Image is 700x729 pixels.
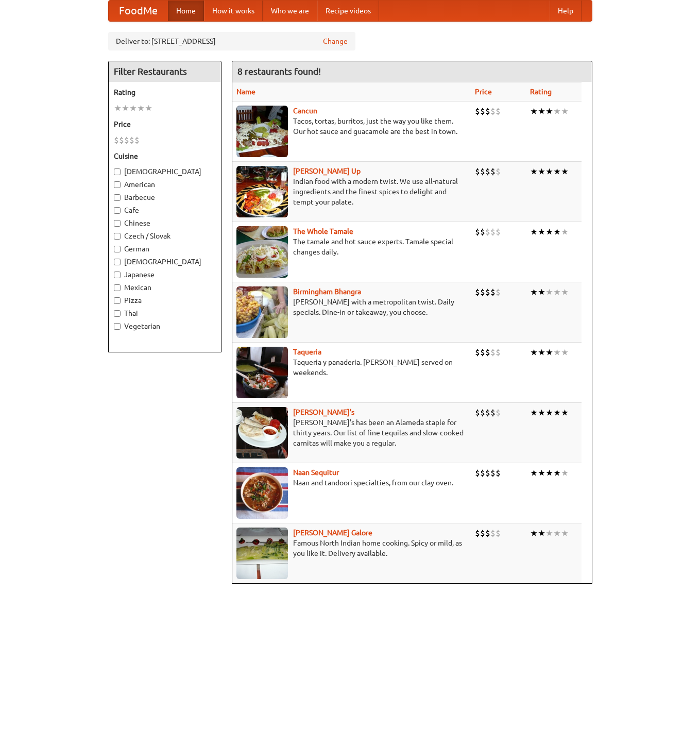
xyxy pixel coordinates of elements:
[114,194,121,201] input: Barbecue
[475,528,480,539] li: $
[480,166,485,177] li: $
[475,407,480,418] li: $
[129,134,134,146] li: $
[553,106,561,117] li: ★
[485,226,490,238] li: $
[475,88,492,96] a: Price
[108,32,355,50] div: Deliver to: [STREET_ADDRESS]
[553,407,561,418] li: ★
[145,103,152,114] li: ★
[485,166,490,177] li: $
[545,106,553,117] li: ★
[561,286,569,298] li: ★
[480,226,485,238] li: $
[485,286,490,298] li: $
[530,467,538,479] li: ★
[553,528,561,539] li: ★
[561,407,569,418] li: ★
[490,286,496,298] li: $
[490,467,496,479] li: $
[530,226,538,238] li: ★
[293,227,353,235] b: The Whole Tamale
[496,528,501,539] li: $
[114,119,216,129] h5: Price
[114,218,216,228] label: Chinese
[293,468,339,477] a: Naan Sequitur
[545,226,553,238] li: ★
[490,226,496,238] li: $
[561,347,569,358] li: ★
[538,407,545,418] li: ★
[114,181,121,188] input: American
[114,233,121,240] input: Czech / Slovak
[490,528,496,539] li: $
[114,166,216,177] label: [DEMOGRAPHIC_DATA]
[496,166,501,177] li: $
[114,231,216,241] label: Czech / Slovak
[538,467,545,479] li: ★
[496,467,501,479] li: $
[129,103,137,114] li: ★
[490,106,496,117] li: $
[122,103,129,114] li: ★
[114,192,216,202] label: Barbecue
[475,166,480,177] li: $
[475,226,480,238] li: $
[237,66,321,76] ng-pluralize: 8 restaurants found!
[114,179,216,190] label: American
[114,269,216,280] label: Japanese
[236,347,288,398] img: taqueria.jpg
[485,106,490,117] li: $
[553,226,561,238] li: ★
[496,407,501,418] li: $
[293,287,361,296] a: Birmingham Bhangra
[236,407,288,459] img: pedros.jpg
[490,407,496,418] li: $
[475,347,480,358] li: $
[561,106,569,117] li: ★
[114,205,216,215] label: Cafe
[561,226,569,238] li: ★
[109,1,168,21] a: FoodMe
[236,297,467,317] p: [PERSON_NAME] with a metropolitan twist. Daily specials. Dine-in or takeaway, you choose.
[475,106,480,117] li: $
[475,286,480,298] li: $
[293,167,361,175] a: [PERSON_NAME] Up
[293,408,354,416] a: [PERSON_NAME]'s
[236,176,467,207] p: Indian food with a modern twist. We use all-natural ingredients and the finest spices to delight ...
[114,103,122,114] li: ★
[530,166,538,177] li: ★
[561,166,569,177] li: ★
[496,347,501,358] li: $
[538,347,545,358] li: ★
[530,528,538,539] li: ★
[485,347,490,358] li: $
[480,467,485,479] li: $
[530,88,552,96] a: Rating
[538,106,545,117] li: ★
[236,106,288,157] img: cancun.jpg
[480,286,485,298] li: $
[114,323,121,330] input: Vegetarian
[114,134,119,146] li: $
[236,286,288,338] img: bhangra.jpg
[538,166,545,177] li: ★
[496,286,501,298] li: $
[236,478,467,488] p: Naan and tandoori specialties, from our clay oven.
[293,529,372,537] a: [PERSON_NAME] Galore
[168,1,204,21] a: Home
[236,538,467,558] p: Famous North Indian home cooking. Spicy or mild, as you like it. Delivery available.
[134,134,140,146] li: $
[114,87,216,97] h5: Rating
[114,257,216,267] label: [DEMOGRAPHIC_DATA]
[485,467,490,479] li: $
[545,166,553,177] li: ★
[293,348,321,356] b: Taqueria
[293,107,317,115] a: Cancun
[236,226,288,278] img: wholetamale.jpg
[114,168,121,175] input: [DEMOGRAPHIC_DATA]
[480,347,485,358] li: $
